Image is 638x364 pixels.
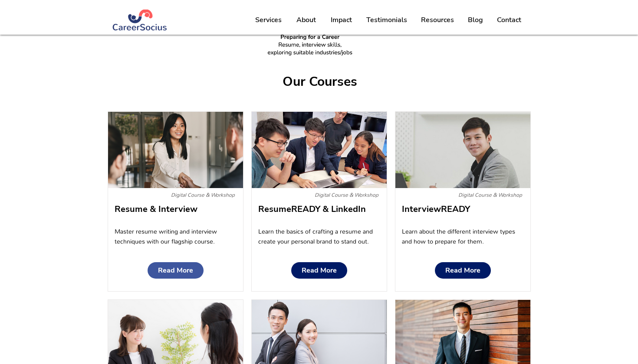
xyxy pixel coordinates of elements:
[414,9,460,31] a: Resources
[445,266,480,275] span: Read More
[158,266,193,275] span: Read More
[458,192,522,198] span: Digital Course & Workshop
[291,262,347,279] a: Read More
[112,10,168,31] img: Logo Blue (#283972) png.png
[493,9,526,31] p: Contact
[292,9,320,31] p: About
[460,9,490,31] a: Blog
[402,203,470,215] span: InterviewREADY
[326,9,356,31] p: Impact
[323,9,359,31] a: Impact
[258,203,366,215] span: ResumeREADY & LinkedIn
[359,9,414,31] a: Testimonials
[362,9,411,31] p: Testimonials
[315,192,378,198] span: Digital Course & Workshop
[251,9,286,31] p: Services
[248,9,528,31] nav: Site
[171,192,235,198] span: Digital Course & Workshop
[115,203,197,215] span: Resume & Interview
[490,9,528,31] a: Contact
[283,73,357,91] span: Our Courses
[464,9,487,31] p: Blog
[115,227,217,245] span: Master resume writing and interview techniques with our flagship course.
[402,227,515,245] span: Learn about the different interview types and how to prepare for them.
[258,227,373,245] span: Learn the basics of crafting a resume and create your personal brand to stand out.
[417,9,458,31] p: Resources
[289,9,323,31] a: About
[302,266,337,275] span: Read More
[248,9,289,31] a: Services
[148,262,204,279] a: Read More
[435,262,491,279] a: Read More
